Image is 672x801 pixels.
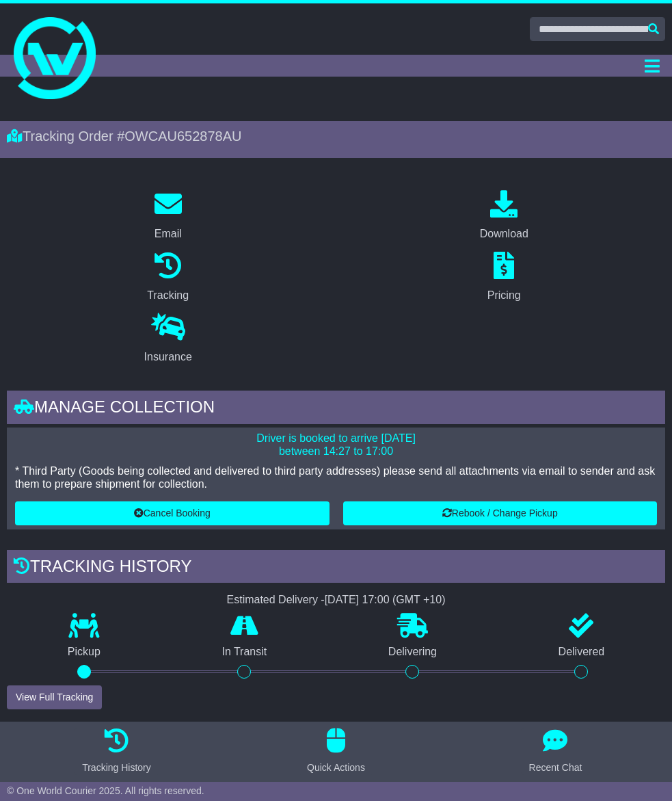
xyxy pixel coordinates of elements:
div: Pricing [487,287,521,304]
div: Tracking Order # [7,128,665,144]
div: Tracking History [82,761,151,775]
button: Rebook / Change Pickup [343,501,658,525]
div: Tracking [147,287,189,304]
button: Tracking History [74,728,159,775]
div: Email [154,226,182,242]
p: * Third Party (Goods being collected and delivered to third party addresses) please send all atta... [15,464,657,490]
span: OWCAU652878AU [124,129,241,144]
div: Insurance [144,349,192,365]
span: © One World Courier 2025. All rights reserved. [7,785,204,796]
button: Toggle navigation [639,55,665,77]
div: [DATE] 17:00 (GMT +10) [325,593,446,606]
a: Pricing [479,247,530,308]
div: Manage collection [7,391,665,428]
button: View Full Tracking [7,685,102,709]
p: Pickup [7,645,161,658]
p: Delivered [498,645,665,658]
p: Delivering [327,645,498,658]
p: In Transit [161,645,327,658]
a: Insurance [135,308,201,370]
div: Tracking history [7,550,665,587]
div: Quick Actions [307,761,365,775]
a: Download [471,185,537,247]
div: Download [480,226,528,242]
div: Estimated Delivery - [7,593,665,606]
div: Recent Chat [529,761,582,775]
a: Tracking [138,247,198,308]
button: Cancel Booking [15,501,330,525]
button: Recent Chat [521,728,591,775]
p: Driver is booked to arrive [DATE] between 14:27 to 17:00 [15,432,657,458]
a: Email [146,185,191,247]
button: Quick Actions [299,728,373,775]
